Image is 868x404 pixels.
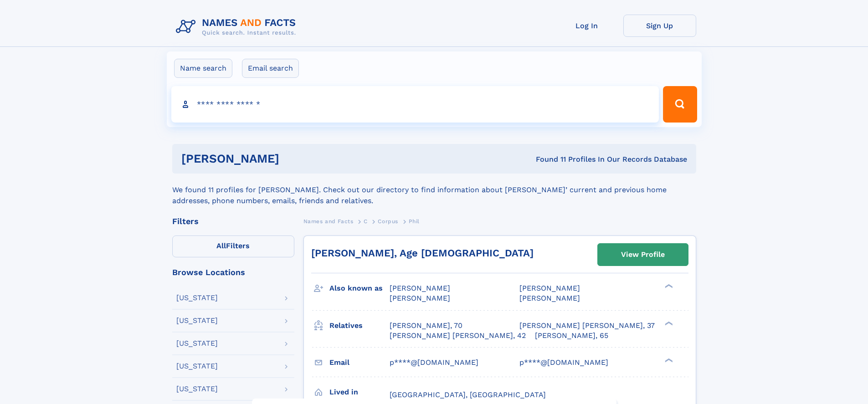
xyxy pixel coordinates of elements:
div: View Profile [621,244,665,265]
span: [GEOGRAPHIC_DATA], [GEOGRAPHIC_DATA] [390,390,546,399]
div: [US_STATE] [176,385,218,393]
h3: Relatives [329,318,390,333]
input: search input [171,86,659,123]
span: C [364,218,368,225]
a: [PERSON_NAME] [PERSON_NAME], 37 [519,321,655,331]
img: Logo Names and Facts [172,15,303,39]
a: [PERSON_NAME], 70 [390,321,462,331]
span: All [216,241,226,250]
div: [US_STATE] [176,363,218,370]
div: [US_STATE] [176,294,218,302]
div: ❯ [663,283,673,289]
label: Name search [174,59,232,78]
h3: Also known as [329,281,390,296]
label: Email search [242,59,299,78]
span: [PERSON_NAME] [390,284,450,292]
h3: Lived in [329,384,390,400]
a: Corpus [378,215,398,227]
span: Corpus [378,218,398,225]
a: Sign Up [623,15,696,37]
h1: [PERSON_NAME] [181,153,408,164]
label: Filters [172,235,294,257]
a: [PERSON_NAME], Age [DEMOGRAPHIC_DATA] [311,247,534,259]
h3: Email [329,355,390,370]
a: [PERSON_NAME] [PERSON_NAME], 42 [390,331,526,341]
span: [PERSON_NAME] [519,294,580,302]
button: Search Button [663,86,697,123]
div: Filters [172,217,294,225]
div: Found 11 Profiles In Our Records Database [407,154,687,164]
span: [PERSON_NAME] [390,294,450,302]
span: Phil [409,218,420,225]
div: ❯ [663,320,673,326]
span: [PERSON_NAME] [519,284,580,292]
a: [PERSON_NAME], 65 [535,331,608,341]
a: C [364,215,368,227]
div: We found 11 profiles for [PERSON_NAME]. Check out our directory to find information about [PERSON... [172,174,696,206]
div: ❯ [663,357,673,363]
div: [US_STATE] [176,317,218,324]
a: View Profile [598,244,688,266]
div: Browse Locations [172,268,294,276]
a: Log In [550,15,623,37]
div: [US_STATE] [176,340,218,347]
a: Names and Facts [303,215,354,227]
